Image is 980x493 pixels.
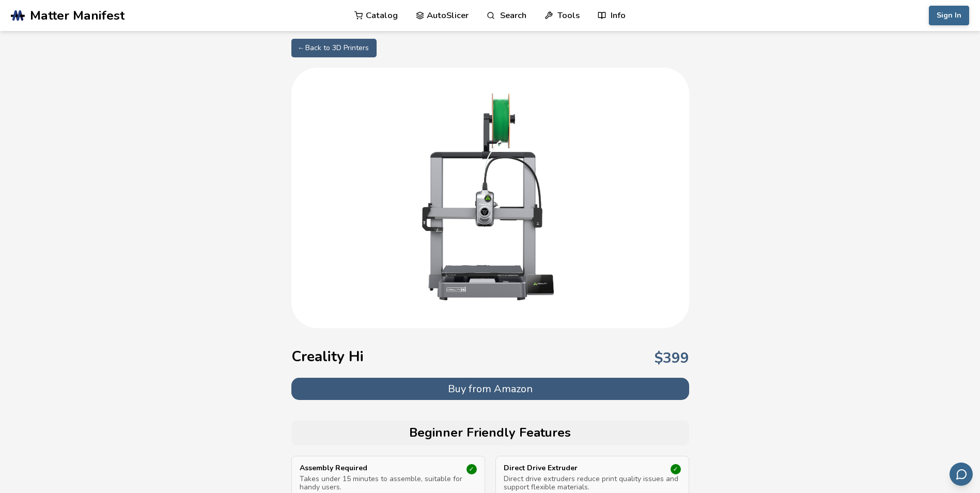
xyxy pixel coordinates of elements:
button: Buy from Amazon [291,378,689,400]
p: Direct drive extruders reduce print quality issues and support flexible materials. [504,475,681,491]
p: Takes under 15 minutes to assemble, suitable for handy users. [300,475,477,491]
p: Assembly Required [300,464,450,472]
a: ← Back to 3D Printers [291,39,377,57]
img: Creality Hi [387,94,594,300]
h2: Beginner Friendly Features [297,426,684,440]
button: Send feedback via email [950,463,973,486]
div: ✓ [466,464,477,474]
span: Matter Manifest [30,8,125,23]
p: Direct Drive Extruder [504,464,655,472]
h1: Creality Hi [291,348,364,365]
div: ✓ [671,464,681,474]
button: Sign In [929,6,969,25]
p: $ 399 [655,350,689,366]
